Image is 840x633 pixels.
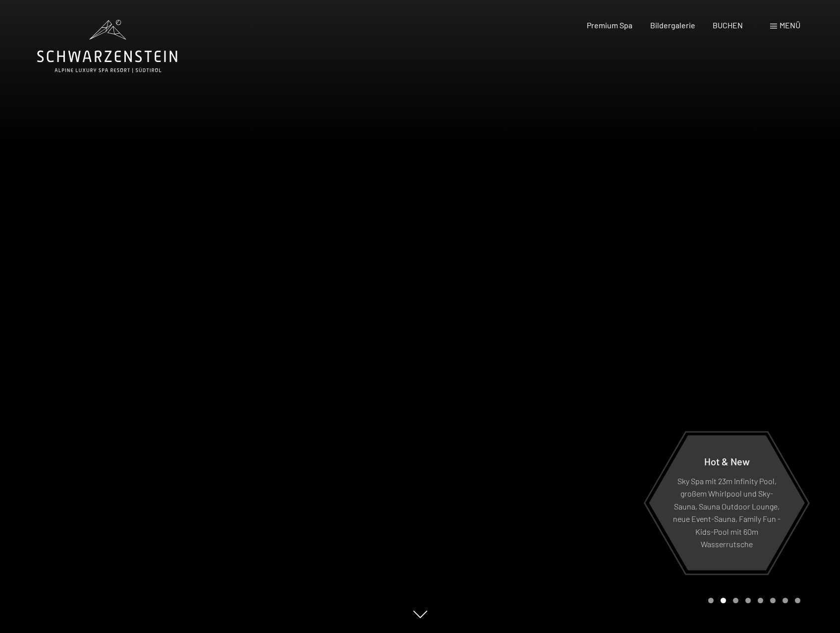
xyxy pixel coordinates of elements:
div: Carousel Page 6 [770,598,776,603]
a: Premium Spa [587,20,632,30]
span: Menü [780,20,800,30]
div: Carousel Page 2 (Current Slide) [721,598,726,603]
div: Carousel Page 5 [758,598,763,603]
div: Carousel Page 4 [745,598,751,603]
a: Hot & New Sky Spa mit 23m Infinity Pool, großem Whirlpool und Sky-Sauna, Sauna Outdoor Lounge, ne... [648,435,805,571]
a: Bildergalerie [650,20,695,30]
p: Sky Spa mit 23m Infinity Pool, großem Whirlpool und Sky-Sauna, Sauna Outdoor Lounge, neue Event-S... [673,474,781,551]
div: Carousel Page 3 [733,598,738,603]
a: BUCHEN [713,20,743,30]
div: Carousel Page 1 [708,598,714,603]
div: Carousel Page 8 [795,598,800,603]
div: Carousel Page 7 [783,598,788,603]
div: Carousel Pagination [705,598,800,603]
span: Hot & New [704,455,750,467]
